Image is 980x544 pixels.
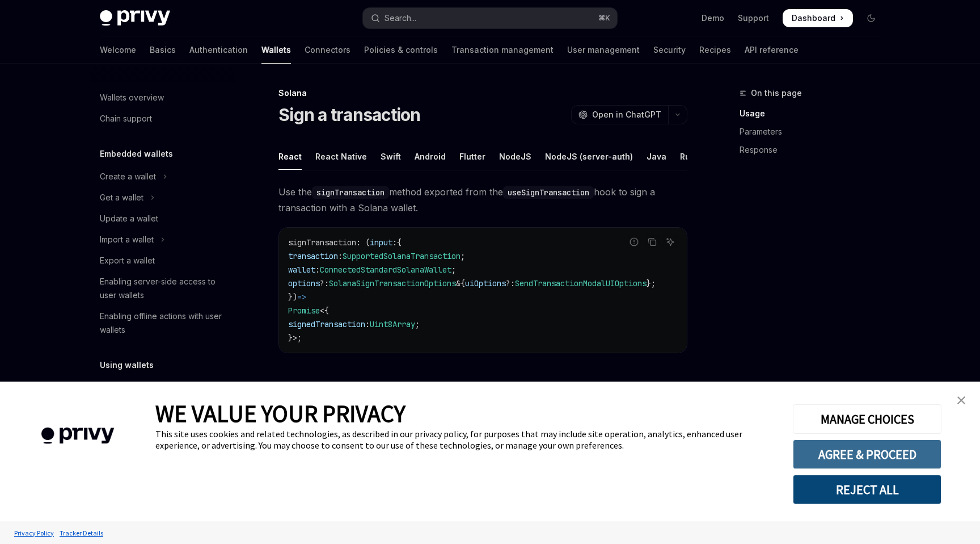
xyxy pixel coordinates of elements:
div: Ethereum [100,381,135,395]
a: Privacy Policy [11,523,57,543]
h1: Sign a transaction [278,104,421,125]
div: Solana [278,87,687,99]
span: signedTransaction [288,319,365,329]
a: API reference [745,36,799,64]
span: & [456,278,461,288]
button: Open search [363,8,617,28]
a: Basics [150,36,176,64]
a: Security [653,36,686,64]
a: Dashboard [783,9,853,27]
button: Copy the contents from the code block [645,235,660,249]
button: Toggle Create a wallet section [91,166,236,187]
span: transaction [288,251,338,261]
span: Uint8Array [370,319,415,329]
span: : [392,237,397,248]
a: Demo [702,12,724,24]
button: Ask AI [663,235,678,249]
span: On this page [751,86,802,100]
span: SendTransactionModalUIOptions [515,278,647,288]
a: Enabling offline actions with user wallets [91,306,236,340]
span: Open in ChatGPT [592,109,661,120]
a: Recipes [699,36,731,64]
div: NodeJS [499,143,531,170]
span: Usage [278,380,312,396]
button: Report incorrect code [627,235,641,249]
code: signTransaction [312,186,389,199]
span: SupportedSolanaTransaction [343,251,461,261]
a: Authentication [189,36,248,64]
button: Toggle Get a wallet section [91,187,236,208]
div: Wallets overview [100,91,164,104]
span: Promise [288,306,320,316]
span: wallet [288,265,315,275]
div: Swift [381,143,401,170]
div: Create a wallet [100,170,156,183]
a: Usage [740,104,889,123]
a: Support [738,12,769,24]
span: uiOptions [465,278,506,288]
a: Update a wallet [91,208,236,229]
div: React Native [315,143,367,170]
span: }>; [288,333,302,343]
button: Toggle Import a wallet section [91,229,236,250]
div: Enabling offline actions with user wallets [100,309,229,337]
span: : [315,265,320,275]
div: Enabling server-side access to user wallets [100,275,229,302]
div: Export a wallet [100,254,155,267]
button: Toggle dark mode [862,9,880,27]
span: SolanaSignTransactionOptions [329,278,456,288]
span: Use the method exported from the hook to sign a transaction with a Solana wallet. [278,184,687,216]
a: close banner [950,389,973,412]
div: NodeJS (server-auth) [545,143,633,170]
span: <{ [320,306,329,316]
div: Get a wallet [100,191,143,204]
div: React [278,143,302,170]
a: Connectors [305,36,350,64]
button: Toggle Ethereum section [91,378,236,398]
a: Parameters [740,123,889,141]
code: useSignTransaction [503,186,594,199]
div: Update a wallet [100,212,158,225]
a: Response [740,141,889,159]
a: Chain support [91,108,236,129]
div: Search... [385,11,416,25]
span: WE VALUE YOUR PRIVACY [155,399,405,428]
span: ?: [320,278,329,288]
h5: Using wallets [100,358,154,372]
span: { [397,237,402,248]
span: ; [451,265,456,275]
span: options [288,278,320,288]
span: signTransaction [288,237,356,248]
button: AGREE & PROCEED [793,440,941,469]
a: Export a wallet [91,250,236,271]
a: Wallets overview [91,87,236,108]
span: Dashboard [792,12,835,24]
span: : ( [356,237,370,248]
div: Java [647,143,666,170]
button: Open in ChatGPT [571,105,668,124]
a: Tracker Details [57,523,106,543]
div: Android [415,143,446,170]
img: company logo [17,411,138,461]
span: => [297,292,306,302]
a: User management [567,36,640,64]
button: MANAGE CHOICES [793,404,941,434]
span: : [365,319,370,329]
img: close banner [957,396,965,404]
div: Flutter [459,143,485,170]
span: { [461,278,465,288]
h5: Embedded wallets [100,147,173,161]
a: Enabling server-side access to user wallets [91,271,236,306]
div: Rust [680,143,698,170]
span: }) [288,292,297,302]
span: ⌘ K [598,14,610,23]
span: ; [461,251,465,261]
a: Wallets [261,36,291,64]
div: Chain support [100,112,152,125]
img: dark logo [100,10,170,26]
span: ?: [506,278,515,288]
span: ConnectedStandardSolanaWallet [320,265,451,275]
div: Import a wallet [100,233,154,246]
div: This site uses cookies and related technologies, as described in our privacy policy, for purposes... [155,428,776,451]
a: Welcome [100,36,136,64]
